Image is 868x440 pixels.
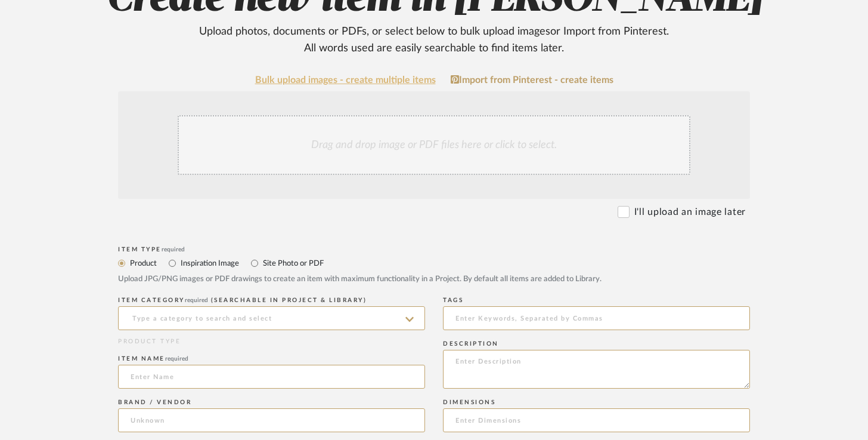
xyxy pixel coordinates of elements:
[634,205,746,219] label: I'll upload an image later
[179,257,239,270] label: Inspiration Image
[185,297,208,303] span: required
[118,399,425,406] div: Brand / Vendor
[118,273,750,285] div: Upload JPG/PNG images or PDF drawings to create an item with maximum functionality in a Project. ...
[118,306,425,330] input: Type a category to search and select
[255,75,436,85] a: Bulk upload images - create multiple items
[443,399,750,406] div: Dimensions
[162,247,185,253] span: required
[118,246,750,253] div: Item Type
[443,297,750,304] div: Tags
[443,306,750,330] input: Enter Keywords, Separated by Commas
[118,355,425,362] div: Item name
[118,297,425,304] div: ITEM CATEGORY
[190,23,678,57] div: Upload photos, documents or PDFs, or select below to bulk upload images or Import from Pinterest ...
[118,408,425,432] input: Unknown
[118,256,750,270] mat-radio-group: Select item type
[118,337,425,346] div: PRODUCT TYPE
[211,297,367,303] span: (Searchable in Project & Library)
[451,75,613,85] a: Import from Pinterest - create items
[165,356,188,362] span: required
[118,365,425,389] input: Enter Name
[443,340,750,347] div: Description
[443,408,750,432] input: Enter Dimensions
[129,257,157,270] label: Product
[262,257,324,270] label: Site Photo or PDF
